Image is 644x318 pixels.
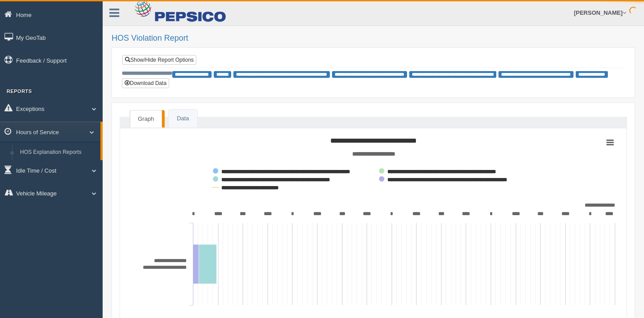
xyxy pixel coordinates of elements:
[16,144,100,161] a: HOS Explanation Reports
[112,34,635,43] h2: HOS Violation Report
[122,78,169,88] button: Download Data
[130,110,162,128] a: Graph
[169,110,197,128] a: Data
[122,55,196,65] a: Show/Hide Report Options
